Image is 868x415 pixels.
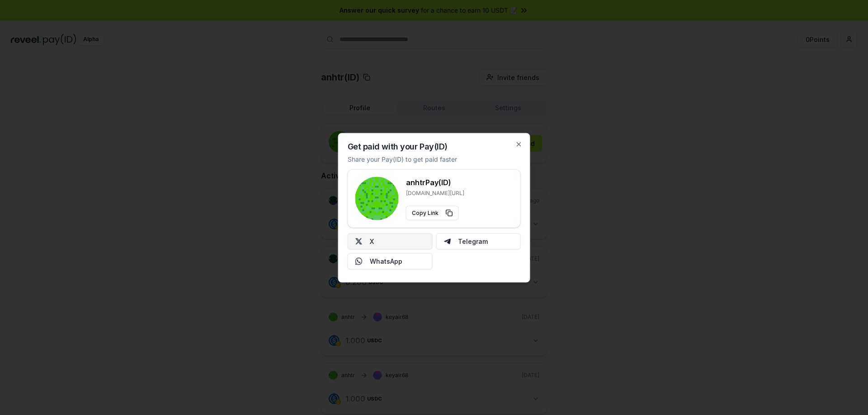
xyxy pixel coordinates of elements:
button: X [348,233,433,249]
button: Telegram [436,233,521,249]
button: WhatsApp [348,253,433,269]
p: Share your Pay(ID) to get paid faster [348,154,457,163]
button: Copy Link [406,205,459,220]
img: Telegram [443,238,451,245]
img: X [355,238,363,245]
h3: anhtr Pay(ID) [406,177,464,187]
img: Whatsapp [355,257,363,265]
h2: Get paid with your Pay(ID) [348,142,448,150]
p: [DOMAIN_NAME][URL] [406,189,464,196]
